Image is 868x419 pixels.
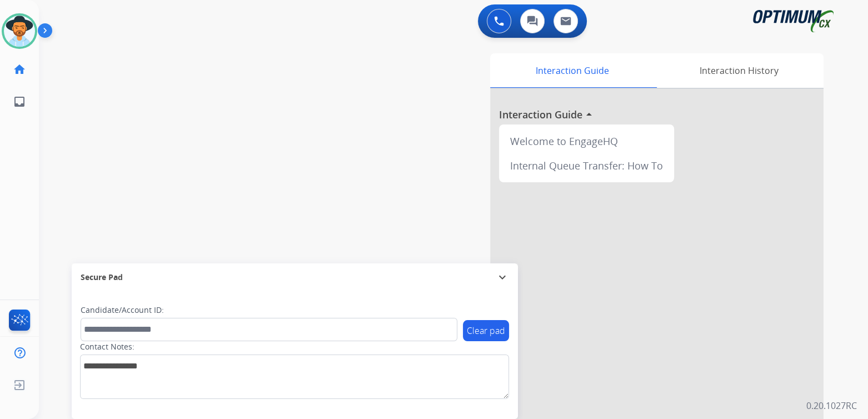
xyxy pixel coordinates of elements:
div: Interaction History [654,53,824,88]
img: avatar [4,16,35,47]
span: Secure Pad [81,272,123,283]
mat-icon: expand_more [496,271,509,284]
div: Welcome to EngageHQ [503,129,670,153]
p: 0.20.1027RC [806,399,857,412]
mat-icon: inbox [13,95,26,108]
div: Interaction Guide [490,53,654,88]
button: Clear pad [463,320,509,341]
label: Contact Notes: [80,341,134,352]
label: Candidate/Account ID: [81,305,164,316]
mat-icon: home [13,63,26,76]
div: Internal Queue Transfer: How To [503,153,670,178]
